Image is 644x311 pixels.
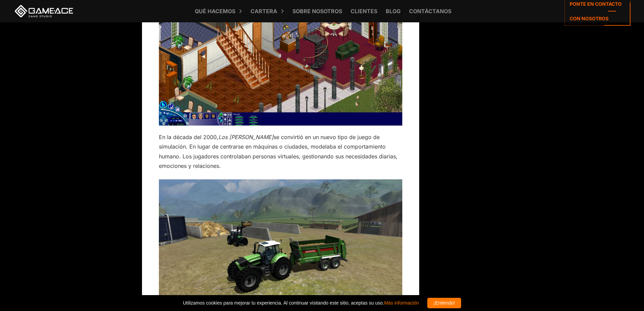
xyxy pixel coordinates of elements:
a: Más información [384,300,419,306]
img: Simulador de agricultura [159,179,402,308]
font: Utilizamos cookies para mejorar tu experiencia. Al continuar visitando este sitio, aceptas su uso. [183,300,384,306]
font: Contáctanos [409,8,451,15]
font: ¡Entiendo! [433,300,455,306]
font: se convirtió en un nuevo tipo de juego de simulación. En lugar de centrarse en máquinas o ciudade... [159,134,398,169]
font: Cartera [251,8,277,15]
font: Los [PERSON_NAME] [218,134,273,140]
font: Qué hacemos [195,8,235,15]
font: Sobre nosotros [292,8,342,15]
font: En la década del 2000, [159,134,218,140]
font: Clientes [351,8,377,15]
font: Blog [386,8,401,15]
